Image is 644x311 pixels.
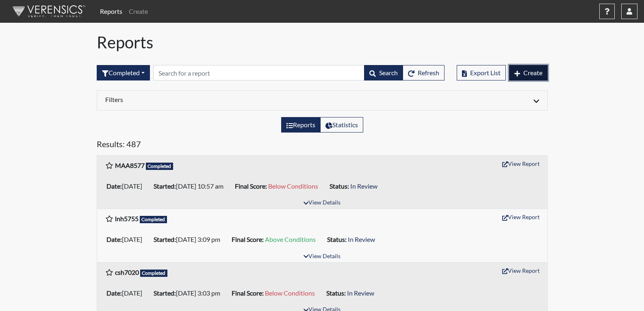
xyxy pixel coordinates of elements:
[327,235,347,243] b: Status:
[499,157,543,170] button: View Report
[154,289,176,297] b: Started:
[232,289,264,297] b: Final Score:
[457,65,506,80] button: Export List
[403,65,445,80] button: Refresh
[97,33,548,52] h1: Reports
[265,235,316,243] span: Above Conditions
[499,264,543,277] button: View Report
[350,182,377,190] span: In Review
[265,289,315,297] span: Below Conditions
[103,180,150,193] li: [DATE]
[348,235,375,243] span: In Review
[97,65,150,80] button: Completed
[509,65,548,80] button: Create
[97,3,126,20] a: Reports
[300,198,344,209] button: View Details
[106,289,122,297] b: Date:
[150,180,232,193] li: [DATE] 10:57 am
[106,182,122,190] b: Date:
[154,182,176,190] b: Started:
[418,69,439,76] span: Refresh
[106,235,122,243] b: Date:
[105,96,316,103] h6: Filters
[126,3,151,20] a: Create
[268,182,318,190] span: Below Conditions
[115,215,139,222] b: lnh5755
[470,69,501,76] span: Export List
[281,117,321,133] label: View the list of reports
[326,289,346,297] b: Status:
[146,163,173,170] span: Completed
[140,270,168,277] span: Completed
[379,69,398,76] span: Search
[115,268,139,276] b: csh7020
[320,117,363,133] label: View statistics about completed interviews
[235,182,267,190] b: Final Score:
[364,65,403,80] button: Search
[232,235,264,243] b: Final Score:
[140,216,167,223] span: Completed
[153,65,364,80] input: Search by Registration ID, Interview Number, or Investigation Name.
[523,69,542,76] span: Create
[150,233,228,246] li: [DATE] 3:09 pm
[347,289,374,297] span: In Review
[330,182,349,190] b: Status:
[499,211,543,223] button: View Report
[150,287,228,300] li: [DATE] 3:03 pm
[99,96,545,105] div: Click to expand/collapse filters
[103,233,150,246] li: [DATE]
[97,65,150,80] div: Filter by interview status
[300,251,344,262] button: View Details
[103,287,150,300] li: [DATE]
[115,161,145,169] b: MAA8577
[97,139,548,152] h5: Results: 487
[154,235,176,243] b: Started:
